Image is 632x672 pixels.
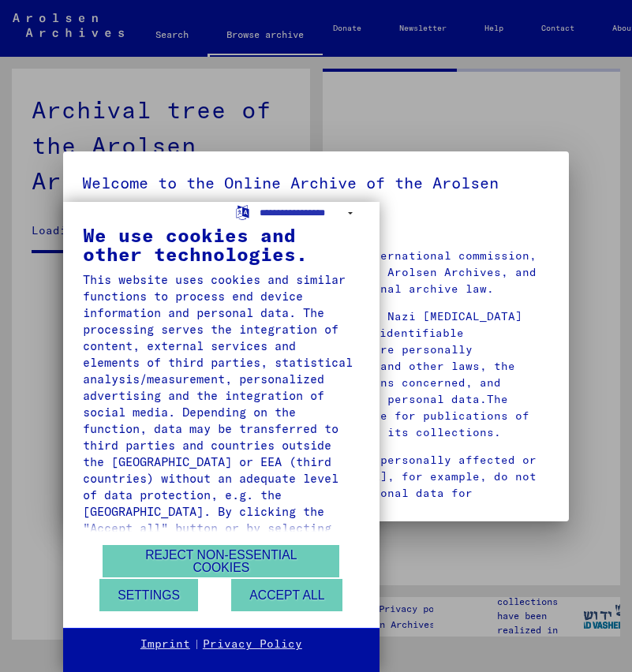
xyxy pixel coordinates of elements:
a: Privacy Policy [203,637,302,652]
button: Settings [99,579,198,611]
button: Accept all [231,579,342,611]
div: We use cookies and other technologies. [83,226,360,263]
div: This website uses cookies and similar functions to process end device information and personal da... [83,271,360,636]
a: Imprint [140,637,190,652]
button: Reject non-essential cookies [103,545,339,577]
